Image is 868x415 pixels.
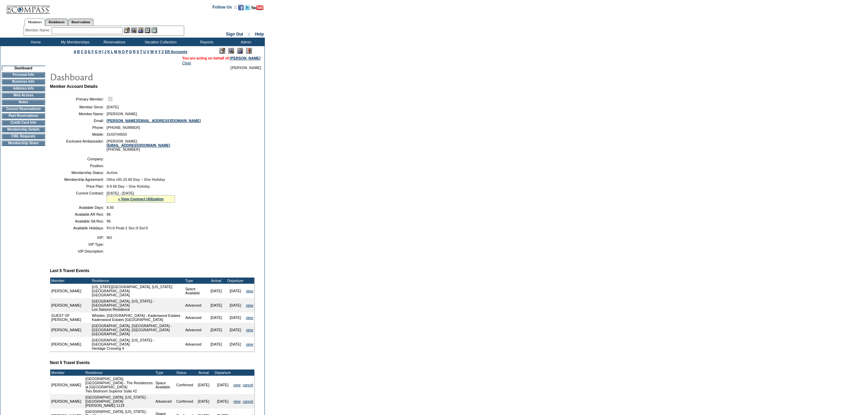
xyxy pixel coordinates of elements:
[150,50,154,54] a: W
[25,18,45,26] a: Members
[84,376,154,394] td: [GEOGRAPHIC_DATA], [GEOGRAPHIC_DATA] - The Residences at [GEOGRAPHIC_DATA] Two Bedroom Superior S...
[53,219,104,223] td: Available SA Res:
[118,197,164,201] a: » View Contract Utilization
[233,383,241,387] a: view
[194,376,213,394] td: [DATE]
[184,323,207,337] td: Advanced
[91,323,184,337] td: [GEOGRAPHIC_DATA], [GEOGRAPHIC_DATA] - [GEOGRAPHIC_DATA], [GEOGRAPHIC_DATA] [GEOGRAPHIC_DATA]
[154,394,175,409] td: Advanced
[53,164,104,168] td: Position:
[175,376,194,394] td: Confirmed
[226,323,245,337] td: [DATE]
[50,278,91,284] td: Member
[25,27,52,33] div: Member Name:
[53,105,104,109] td: Member Since:
[129,50,132,54] a: Q
[91,298,184,312] td: [GEOGRAPHIC_DATA], [US_STATE] - [GEOGRAPHIC_DATA] Les Saisons Residence
[154,376,175,394] td: Space Available
[50,323,91,337] td: [PERSON_NAME]
[155,50,157,54] a: X
[107,219,111,223] span: 96
[237,48,243,54] img: Impersonate
[226,278,245,284] td: Departure
[99,50,101,54] a: H
[246,303,253,307] a: view
[126,50,128,54] a: P
[162,50,164,54] a: Z
[154,370,175,376] td: Type
[246,48,252,54] img: Log Concern/Member Elevation
[53,171,104,175] td: Membership Status:
[207,312,226,323] td: [DATE]
[2,72,45,78] td: Personal Info
[246,316,253,320] a: view
[81,50,83,54] a: C
[226,32,243,37] a: Sign Out
[2,120,45,125] td: Credit Card Info
[207,337,226,351] td: [DATE]
[74,50,76,54] a: A
[2,106,45,112] td: Current Reservations
[53,125,104,130] td: Phone:
[107,119,201,123] a: [PERSON_NAME][EMAIL_ADDRESS][DOMAIN_NAME]
[184,278,207,284] td: Type
[165,50,187,54] a: ER Accounts
[53,184,104,188] td: Price Plan:
[15,38,55,46] td: Home
[213,4,237,12] td: Follow Us ::
[207,284,226,298] td: [DATE]
[219,48,225,54] img: Edit Mode
[107,50,110,54] a: K
[50,376,82,394] td: [PERSON_NAME]
[175,370,194,376] td: Status
[145,27,150,33] img: Reservations
[107,105,119,109] span: [DATE]
[53,96,104,102] td: Primary Member:
[245,5,250,10] img: Follow us on Twitter
[133,38,186,46] td: Vacation Collection
[107,184,150,188] span: 0-0 60 Day – One Holiday
[238,5,244,10] img: Become our fan on Facebook
[147,50,149,54] a: V
[138,27,144,33] img: Impersonate
[255,32,264,37] a: Help
[50,70,186,83] img: pgTtlDashboard.gif
[137,50,139,54] a: S
[248,32,250,37] span: ::
[84,394,154,409] td: [GEOGRAPHIC_DATA], [US_STATE] - [GEOGRAPHIC_DATA] [PERSON_NAME] 1119
[184,298,207,312] td: Advanced
[92,50,94,54] a: F
[95,50,97,54] a: G
[50,337,91,351] td: [PERSON_NAME]
[107,236,112,240] span: NO
[246,328,253,332] a: view
[107,143,170,147] a: [EMAIL_ADDRESS][DOMAIN_NAME]
[107,205,114,210] span: 8.50
[226,312,245,323] td: [DATE]
[91,278,184,284] td: Residence
[53,112,104,116] td: Member Name:
[151,27,157,33] img: b_calculator.gif
[50,284,91,298] td: [PERSON_NAME]
[88,50,91,54] a: E
[228,48,234,54] img: View Mode
[246,289,253,293] a: view
[231,66,261,70] span: [PERSON_NAME]
[184,312,207,323] td: Advanced
[114,50,117,54] a: M
[124,27,130,33] img: b_edit.gif
[104,50,106,54] a: J
[91,312,184,323] td: Whistler, [GEOGRAPHIC_DATA] - Kadenwood Estates Kadenwood Estates [GEOGRAPHIC_DATA]
[77,50,80,54] a: B
[2,127,45,132] td: Membership Details
[243,399,253,403] a: cancel
[50,84,98,89] b: Member Account Details
[53,236,104,240] td: VIP:
[226,38,265,46] td: Admin
[45,18,68,26] a: Residences
[175,394,194,409] td: Confirmed
[53,226,104,230] td: Available Holidays:
[84,50,87,54] a: D
[243,383,253,387] a: cancel
[107,226,148,230] span: Pri:0 Peak:1 Sec:0 Sel:0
